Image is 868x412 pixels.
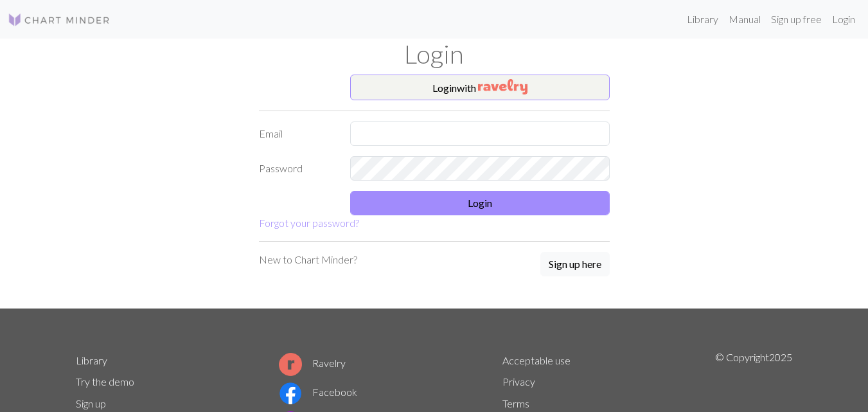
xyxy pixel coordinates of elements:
a: Privacy [502,375,535,388]
button: Loginwith [350,75,610,100]
label: Email [251,121,343,146]
img: Logo [8,12,111,28]
button: Sign up here [540,252,610,276]
a: Login [827,6,860,32]
h1: Login [68,39,801,69]
a: Ravelry [279,357,346,369]
a: Library [682,6,723,32]
img: Ravelry [478,79,527,94]
a: Acceptable use [502,354,571,366]
a: Library [76,354,107,366]
button: Login [350,191,610,215]
a: Manual [723,6,766,32]
a: Facebook [279,386,357,398]
img: Facebook logo [279,382,302,405]
img: Ravelry logo [279,353,302,376]
label: Password [251,156,343,181]
a: Sign up here [540,252,610,278]
p: New to Chart Minder? [259,252,357,267]
a: Terms [502,397,529,409]
a: Sign up [76,397,106,409]
a: Sign up free [766,6,827,32]
a: Forgot your password? [259,217,359,229]
a: Try the demo [76,375,134,388]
